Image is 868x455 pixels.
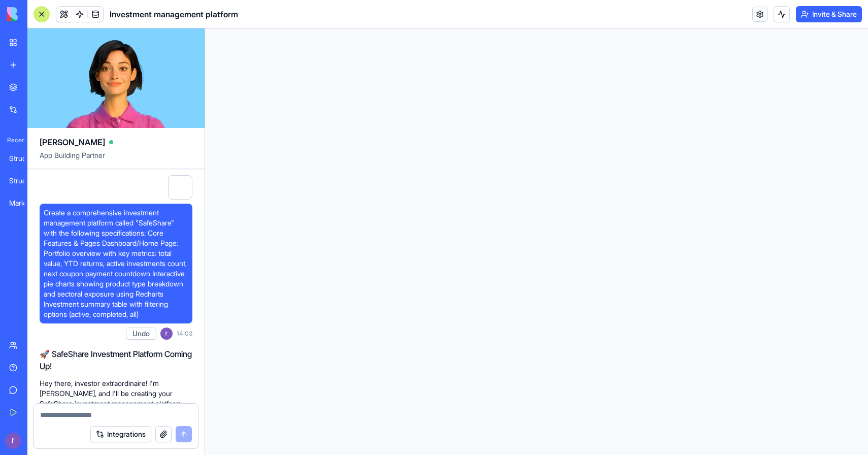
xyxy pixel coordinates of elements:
a: Structure product creation and optimization platform [3,171,44,191]
div: Structure product creation and optimization platform [9,176,38,186]
h2: 🚀 SafeShare Investment Platform Coming Up! [40,348,192,372]
div: Structured Product Builder [9,153,38,164]
span: [PERSON_NAME] [40,136,105,148]
div: Marketplace [9,198,38,208]
p: Hey there, investor extraordinaire! I'm [PERSON_NAME], and I'll be creating your SafeShare invest... [40,378,192,429]
img: ACg8ocK9p4COroYERF96wq_Nqbucimpd5rvzMLLyBNHYTn_bI3RzLw=s96-c [160,328,173,340]
span: Create a comprehensive investment management platform called "SafeShare" with the following speci... [44,208,188,319]
img: logo [7,7,70,21]
button: Integrations [90,426,151,442]
span: Recent [3,136,24,144]
span: App Building Partner [40,150,192,169]
a: Structured Product Builder [3,148,44,169]
a: Marketplace [3,193,44,213]
img: ACg8ocK9p4COroYERF96wq_Nqbucimpd5rvzMLLyBNHYTn_bI3RzLw=s96-c [5,433,21,449]
span: Investment management platform [110,8,238,20]
span: 14:03 [177,330,192,338]
button: Undo [126,328,156,340]
button: Invite & Share [796,6,862,22]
